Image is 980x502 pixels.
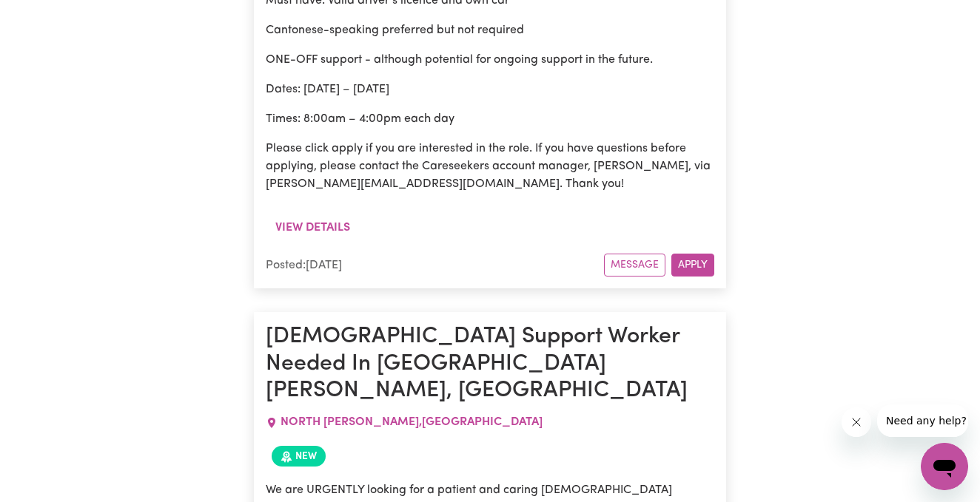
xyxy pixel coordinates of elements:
span: Job posted within the last 30 days [272,446,326,467]
div: Posted: [DATE] [266,257,604,274]
p: ONE-OFF support - although potential for ongoing support in the future. [266,51,714,69]
iframe: Cerrar mensaje [842,407,871,437]
h1: [DEMOGRAPHIC_DATA] Support Worker Needed In [GEOGRAPHIC_DATA][PERSON_NAME], [GEOGRAPHIC_DATA] [266,324,714,404]
button: Message [604,254,665,277]
span: NORTH [PERSON_NAME] , [GEOGRAPHIC_DATA] [281,416,543,428]
p: Times: 8:00am – 4:00pm each day [266,110,714,128]
button: Apply for this job [671,254,714,277]
p: Please click apply if you are interested in the role. If you have questions before applying, plea... [266,140,714,193]
p: Dates: [DATE] – [DATE] [266,81,714,98]
button: View details [266,214,360,242]
iframe: Botón para iniciar la ventana de mensajería [921,443,968,490]
iframe: Mensaje de la compañía [877,404,968,437]
p: Cantonese-speaking preferred but not required [266,21,714,39]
